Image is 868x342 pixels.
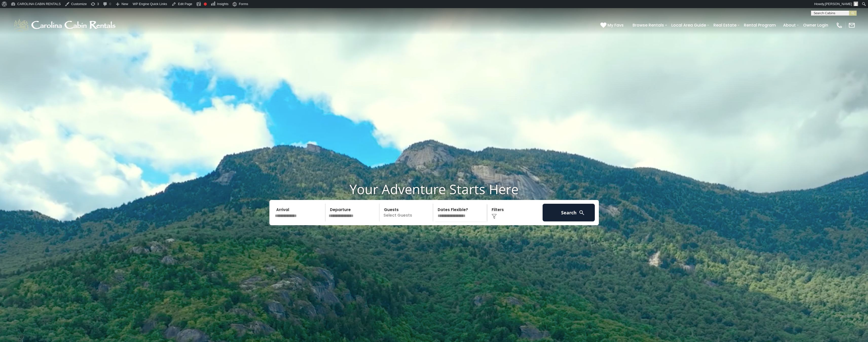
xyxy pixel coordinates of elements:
[204,3,207,6] div: Focus keyphrase not set
[4,181,864,197] h1: Your Adventure Starts Here
[13,18,118,33] img: White-1-1-2.png
[836,22,843,29] img: phone-regular-white.png
[492,214,497,219] img: filter--v1.png
[711,21,739,30] a: Real Estate
[381,204,433,221] p: Select Guests
[543,204,595,221] button: Search
[848,22,855,29] img: mail-regular-white.png
[600,22,625,29] a: My Favs
[781,21,798,30] a: About
[801,21,831,30] a: Owner Login
[630,21,667,30] a: Browse Rentals
[741,21,778,30] a: Rental Program
[607,22,624,28] span: My Favs
[825,2,852,6] span: [PERSON_NAME]
[669,21,709,30] a: Local Area Guide
[579,210,585,216] img: search-regular-white.png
